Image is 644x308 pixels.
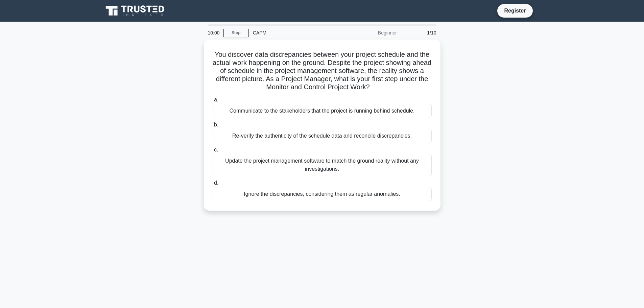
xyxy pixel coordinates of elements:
a: Register [500,6,530,15]
span: a. [214,97,218,102]
span: d. [214,180,218,186]
span: b. [214,122,218,127]
div: Re-verify the authenticity of the schedule data and reconcile discrepancies. [213,129,432,143]
div: CAPM [249,26,342,40]
h5: You discover data discrepancies between your project schedule and the actual work happening on th... [212,50,432,92]
div: 1/10 [401,26,440,40]
div: Beginner [342,26,401,40]
span: c. [214,147,218,152]
div: Ignore the discrepancies, considering them as regular anomalies. [213,187,432,201]
div: Communicate to the stakeholders that the project is running behind schedule. [213,104,432,118]
div: Update the project management software to match the ground reality without any investigations. [213,154,432,176]
a: Stop [223,29,249,37]
div: 10:00 [204,26,223,40]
